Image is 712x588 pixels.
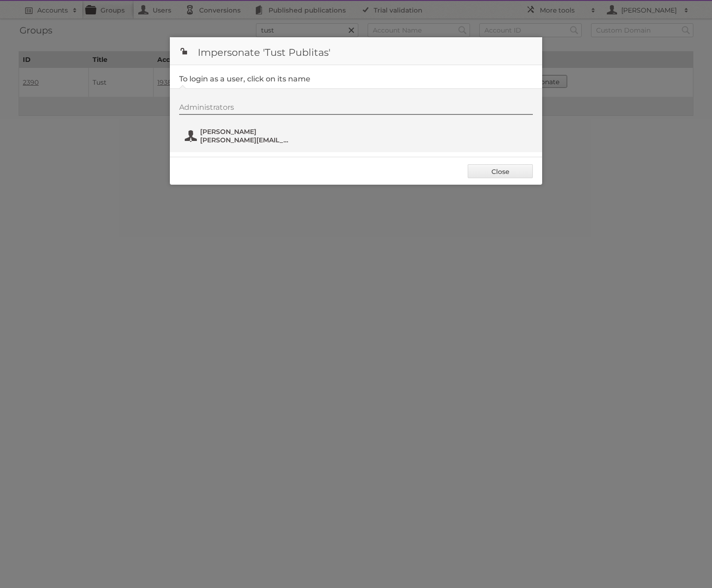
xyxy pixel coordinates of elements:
div: Administrators [179,103,533,115]
h1: Impersonate 'Tust Publitas' [170,37,542,65]
span: [PERSON_NAME] [200,127,290,136]
button: [PERSON_NAME] [PERSON_NAME][EMAIL_ADDRESS][DOMAIN_NAME] [184,127,293,145]
a: Close [468,164,533,178]
span: [PERSON_NAME][EMAIL_ADDRESS][DOMAIN_NAME] [200,136,290,144]
legend: To login as a user, click on its name [179,74,310,83]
